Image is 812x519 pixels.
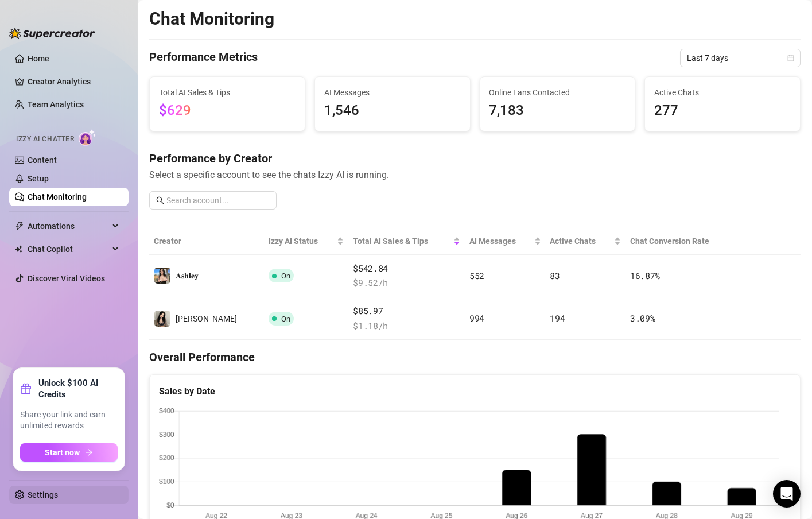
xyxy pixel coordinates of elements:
a: Discover Viral Videos [28,274,105,283]
span: 552 [469,270,484,281]
span: Total AI Sales & Tips [353,235,451,247]
span: Share your link and earn unlimited rewards [20,409,118,432]
span: Active Chats [550,235,612,247]
div: Sales by Date [159,384,791,398]
a: Team Analytics [28,100,84,109]
span: 7,183 [489,100,626,122]
span: On [281,315,290,323]
span: $629 [159,102,191,118]
span: thunderbolt [15,222,24,231]
h4: Performance Metrics [149,49,258,67]
a: Content [28,156,57,165]
span: AI Messages [469,235,532,247]
span: 83 [550,270,560,281]
span: Start now [45,448,80,457]
th: Total AI Sales & Tips [348,228,465,255]
h4: Overall Performance [149,349,801,365]
a: Home [28,54,49,63]
span: Automations [28,217,109,235]
span: calendar [787,55,794,61]
a: Setup [28,174,49,183]
th: Chat Conversion Rate [625,228,736,255]
th: Active Chats [546,228,625,255]
span: Total AI Sales & Tips [159,86,296,99]
span: 194 [550,312,565,324]
button: Start nowarrow-right [20,443,118,462]
span: AI Messages [324,86,461,99]
th: Creator [149,228,264,255]
a: Chat Monitoring [28,192,87,202]
span: Last 7 days [687,49,794,67]
img: AI Chatter [79,129,96,146]
span: gift [20,383,32,394]
span: 1,546 [324,100,461,122]
strong: Unlock $100 AI Credits [38,377,118,400]
span: On [281,272,290,280]
span: Select a specific account to see the chats Izzy AI is running. [149,168,801,182]
a: Creator Analytics [28,72,119,91]
span: arrow-right [85,448,93,456]
a: Settings [28,490,58,499]
span: $ 1.18 /h [353,319,460,333]
span: Chat Copilot [28,240,109,258]
span: 3.09 % [630,312,655,324]
img: logo-BBDzfeDw.svg [9,28,95,39]
img: Ashley [154,311,170,327]
span: Izzy AI Status [269,235,335,247]
span: Izzy AI Chatter [16,134,74,145]
th: Izzy AI Status [264,228,348,255]
input: Search account... [166,194,270,207]
h4: Performance by Creator [149,150,801,166]
span: $ 9.52 /h [353,276,460,290]
span: Active Chats [654,86,791,99]
img: Chat Copilot [15,245,22,253]
span: 277 [654,100,791,122]
th: AI Messages [465,228,546,255]
img: 𝐀𝐬𝐡𝐥𝐞𝐲 [154,268,170,284]
span: [PERSON_NAME] [176,314,237,323]
span: $85.97 [353,304,460,318]
span: search [156,196,164,204]
span: Online Fans Contacted [489,86,626,99]
span: 𝐀𝐬𝐡𝐥𝐞𝐲 [176,271,199,280]
span: $542.84 [353,262,460,276]
span: 994 [469,312,484,324]
span: 16.87 % [630,270,660,281]
div: Open Intercom Messenger [773,480,801,508]
h2: Chat Monitoring [149,8,274,30]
